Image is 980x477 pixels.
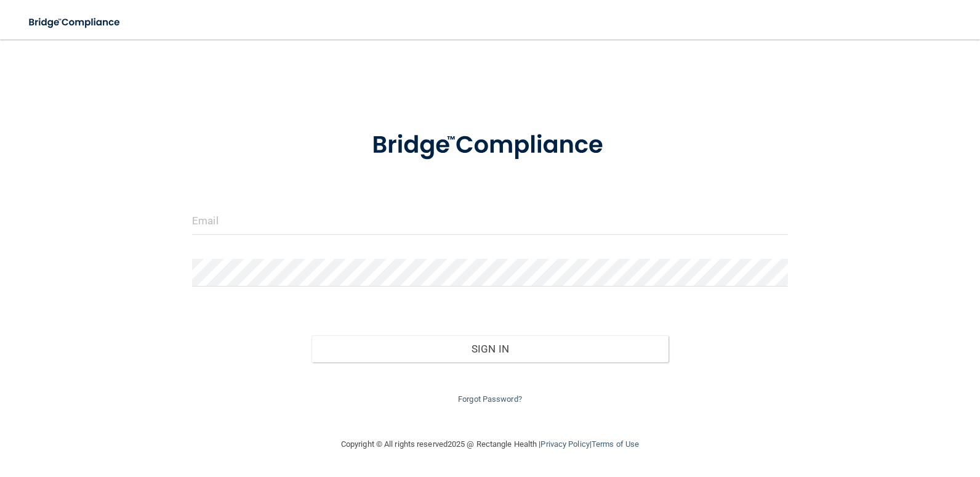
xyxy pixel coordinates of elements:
input: Email [192,207,788,235]
a: Terms of Use [592,439,639,449]
img: bridge_compliance_login_screen.278c3ca4.svg [347,113,633,177]
div: Copyright © All rights reserved 2025 @ Rectangle Health | | [265,425,715,464]
a: Forgot Password? [458,394,522,404]
a: Privacy Policy [540,439,589,449]
button: Sign In [311,335,669,362]
img: bridge_compliance_login_screen.278c3ca4.svg [18,10,132,35]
